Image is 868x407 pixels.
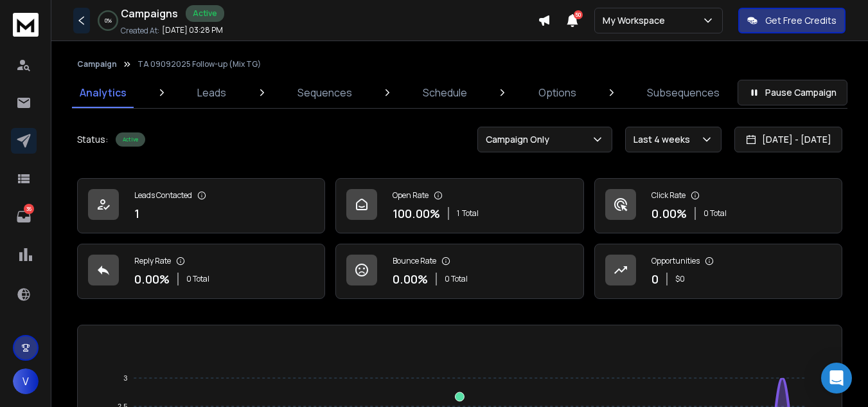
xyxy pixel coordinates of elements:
[647,85,720,100] p: Subsequences
[765,14,837,27] p: Get Free Credits
[594,244,842,299] a: Opportunities0$0
[134,190,192,201] p: Leads Contacted
[415,77,475,108] a: Schedule
[462,208,479,219] span: Total
[190,77,234,108] a: Leads
[393,204,440,222] p: 100.00 %
[603,14,670,27] p: My Workspace
[738,8,846,33] button: Get Free Credits
[704,208,727,219] p: 0 Total
[486,133,554,146] p: Campaign Only
[11,204,37,230] a: 36
[594,178,842,233] a: Click Rate0.00%0 Total
[77,244,325,299] a: Reply Rate0.00%0 Total
[186,5,224,22] div: Active
[134,256,171,266] p: Reply Rate
[651,204,687,222] p: 0.00 %
[77,133,108,146] p: Status:
[121,26,159,36] p: Created At:
[13,368,39,394] button: V
[123,374,127,382] tspan: 3
[186,274,209,284] p: 0 Total
[651,270,659,288] p: 0
[116,132,145,147] div: Active
[121,6,178,21] h1: Campaigns
[134,204,139,222] p: 1
[335,178,583,233] a: Open Rate100.00%1Total
[77,178,325,233] a: Leads Contacted1
[538,85,576,100] p: Options
[297,85,352,100] p: Sequences
[675,274,685,284] p: $ 0
[531,77,584,108] a: Options
[134,270,170,288] p: 0.00 %
[738,80,847,105] button: Pause Campaign
[137,59,261,69] p: TA 09092025 Follow-up (Mix TG)
[393,256,436,266] p: Bounce Rate
[13,13,39,37] img: logo
[651,190,686,201] p: Click Rate
[457,208,459,219] span: 1
[393,190,429,201] p: Open Rate
[77,59,117,69] button: Campaign
[24,204,34,214] p: 36
[80,85,127,100] p: Analytics
[393,270,428,288] p: 0.00 %
[633,133,695,146] p: Last 4 weeks
[423,85,467,100] p: Schedule
[162,25,223,35] p: [DATE] 03:28 PM
[639,77,727,108] a: Subsequences
[574,10,583,19] span: 50
[651,256,700,266] p: Opportunities
[821,363,852,393] div: Open Intercom Messenger
[290,77,360,108] a: Sequences
[335,244,583,299] a: Bounce Rate0.00%0 Total
[734,127,842,152] button: [DATE] - [DATE]
[445,274,468,284] p: 0 Total
[197,85,226,100] p: Leads
[105,17,112,24] p: 0 %
[72,77,134,108] a: Analytics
